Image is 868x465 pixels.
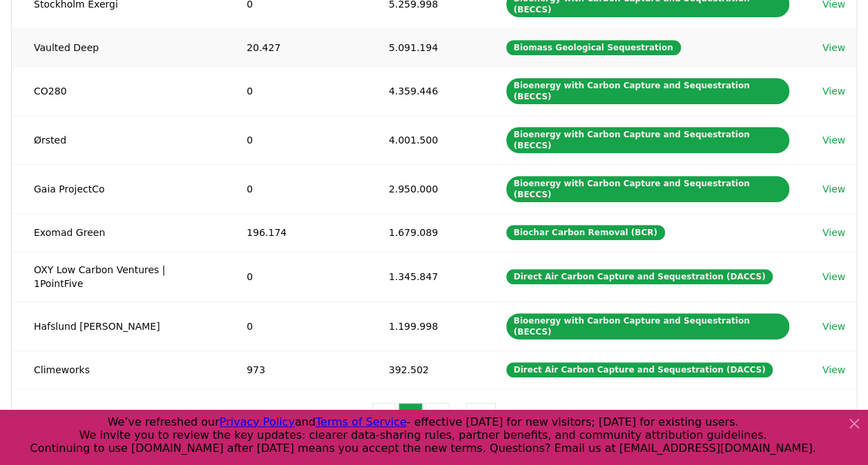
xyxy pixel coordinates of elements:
[506,225,665,240] div: Biochar Carbon Removal (BCR)
[506,362,773,377] div: Direct Air Carbon Capture and Sequestration (DACCS)
[367,350,484,388] td: 392.502
[224,66,367,115] td: 0
[822,363,845,377] a: View
[822,182,845,196] a: View
[822,270,845,284] a: View
[425,403,450,431] button: 3
[12,66,224,115] td: CO280
[822,319,845,333] a: View
[224,301,367,350] td: 0
[367,213,484,251] td: 1.679.089
[224,115,367,164] td: 0
[224,251,367,301] td: 0
[506,78,789,104] div: Bioenergy with Carbon Capture and Sequestration (BECCS)
[346,403,369,431] button: previous page
[12,213,224,251] td: Exomad Green
[822,41,845,55] a: View
[398,403,423,431] button: 2
[12,28,224,66] td: Vaulted Deep
[12,350,224,388] td: Climeworks
[499,403,522,431] button: next page
[367,251,484,301] td: 1.345.847
[12,164,224,213] td: Gaia ProjectCo
[224,350,367,388] td: 973
[506,313,789,339] div: Bioenergy with Carbon Capture and Sequestration (BECCS)
[506,176,789,202] div: Bioenergy with Carbon Capture and Sequestration (BECCS)
[506,127,789,153] div: Bioenergy with Carbon Capture and Sequestration (BECCS)
[224,213,367,251] td: 196.174
[822,226,845,239] a: View
[12,301,224,350] td: Hafslund [PERSON_NAME]
[224,28,367,66] td: 20.427
[822,84,845,98] a: View
[367,66,484,115] td: 4.359.446
[367,164,484,213] td: 2.950.000
[367,28,484,66] td: 5.091.194
[12,251,224,301] td: OXY Low Carbon Ventures | 1PointFive
[224,164,367,213] td: 0
[367,301,484,350] td: 1.199.998
[466,403,496,431] button: 21
[506,269,773,284] div: Direct Air Carbon Capture and Sequestration (DACCS)
[452,408,463,425] li: ...
[822,133,845,147] a: View
[506,40,681,55] div: Biomass Geological Sequestration
[12,115,224,164] td: Ørsted
[372,403,396,431] button: 1
[367,115,484,164] td: 4.001.500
